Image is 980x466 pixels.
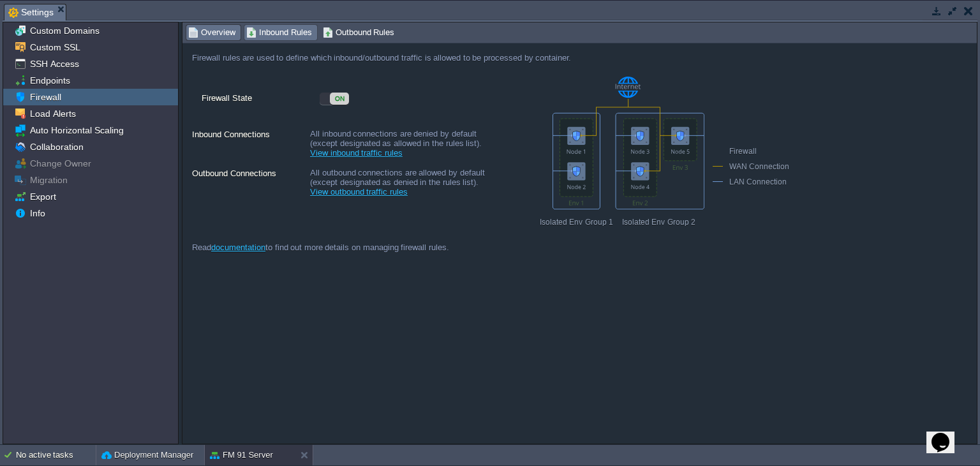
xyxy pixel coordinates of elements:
[182,43,792,72] div: Firewall rules are used to define which inbound/outbound traffic is allowed to be processed by co...
[310,167,501,203] div: All outbound connections are allowed by default (except designated as denied in the rules list).
[192,167,309,191] label: Outbound Connections
[202,91,318,116] label: Firewall State
[101,449,193,462] button: Deployment Manager
[330,93,349,105] div: ON
[713,144,806,160] div: Firewall
[310,148,403,158] a: View inbound traffic rules
[188,26,235,40] span: Overview
[211,243,265,252] a: documentation
[246,26,312,40] span: Inbound Rules
[613,218,695,227] span: Isolated Env Group 2
[27,191,58,202] a: Export
[210,449,273,462] button: FM 91 Server
[8,4,54,20] span: Settings
[323,26,395,40] span: Outbound Rules
[27,141,85,153] a: Collaboration
[27,41,82,53] a: Custom SSL
[27,207,47,219] a: Info
[27,75,72,86] a: Endpoints
[713,160,806,175] div: WAN Connection
[310,187,408,197] a: View outbound traffic rules
[27,174,70,186] a: Migration
[182,230,792,265] div: Read to find out more details on managing firewall rules.
[310,128,501,164] div: All inbound connections are denied by default (except designated as allowed in the rules list).
[27,58,81,70] a: SSH Access
[16,445,96,465] div: No active tasks
[27,124,126,136] a: Auto Horizontal Scaling
[926,415,967,453] iframe: chat widget
[192,128,309,152] label: Inbound Connections
[27,108,78,119] a: Load Alerts
[27,25,101,36] a: Custom Domains
[27,91,63,103] a: Firewall
[713,175,806,190] div: LAN Connection
[27,158,93,169] a: Change Owner
[521,218,613,227] span: Isolated Env Group 1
